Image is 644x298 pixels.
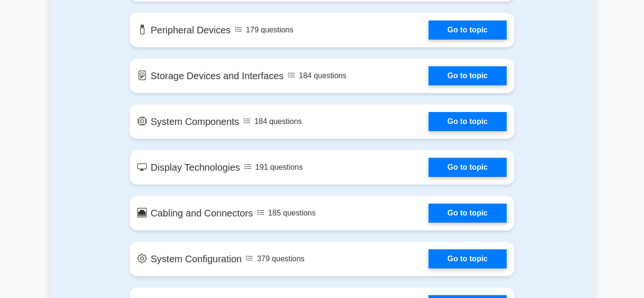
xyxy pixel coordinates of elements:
a: Go to topic [429,112,507,131]
a: Go to topic [429,66,507,85]
a: Go to topic [429,158,507,177]
a: Go to topic [429,249,507,268]
a: Go to topic [429,21,507,40]
a: Go to topic [429,204,507,223]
